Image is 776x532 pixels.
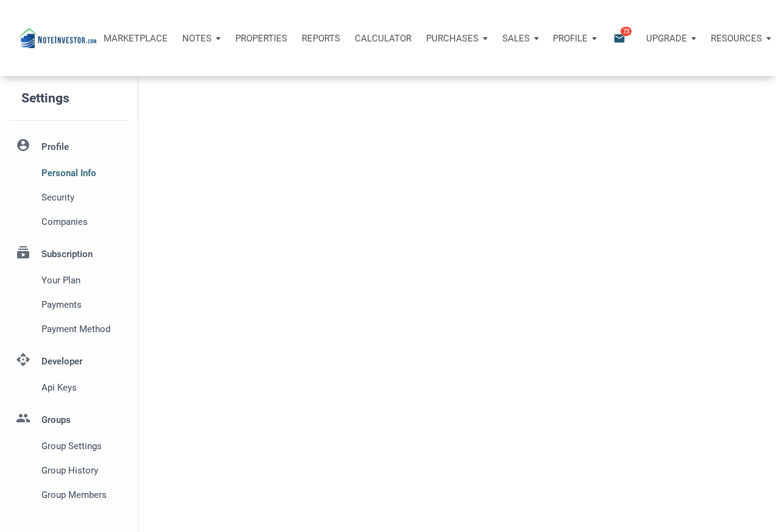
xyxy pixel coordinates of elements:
[9,458,128,483] a: Group History
[41,166,123,180] span: Personal Info
[546,20,604,57] button: Profile
[419,20,495,57] button: Purchases
[41,190,123,205] span: Security
[41,380,123,395] span: Api keys
[9,161,128,185] a: Personal Info
[9,375,128,400] a: Api keys
[9,293,128,317] a: Payments
[347,20,419,57] a: Calculator
[41,439,123,453] span: Group Settings
[182,33,212,44] p: Notes
[9,185,128,210] a: Security
[612,31,627,45] i: email
[96,20,175,57] button: Marketplace
[9,210,128,234] a: Companies
[502,33,530,44] p: Sales
[621,26,632,36] span: 73
[9,268,128,293] a: Your plan
[41,488,123,502] span: Group Members
[639,20,703,57] button: Upgrade
[18,28,96,49] img: NoteUnlimited
[426,33,479,44] p: Purchases
[235,33,287,44] p: Properties
[104,33,168,44] p: Marketplace
[9,483,128,507] a: Group Members
[9,317,128,341] a: Payment Method
[355,33,411,44] p: Calculator
[495,20,546,57] button: Sales
[41,322,123,336] span: Payment Method
[646,33,687,44] p: Upgrade
[41,273,123,288] span: Your plan
[302,33,340,44] p: Reports
[553,33,588,44] p: Profile
[41,215,123,229] span: Companies
[294,20,347,57] button: Reports
[175,20,228,57] button: Notes
[604,20,639,57] button: email73
[9,434,128,458] a: Group Settings
[711,33,762,44] p: Resources
[228,20,294,57] a: Properties
[41,297,123,312] span: Payments
[21,85,137,112] h5: Settings
[41,463,123,478] span: Group History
